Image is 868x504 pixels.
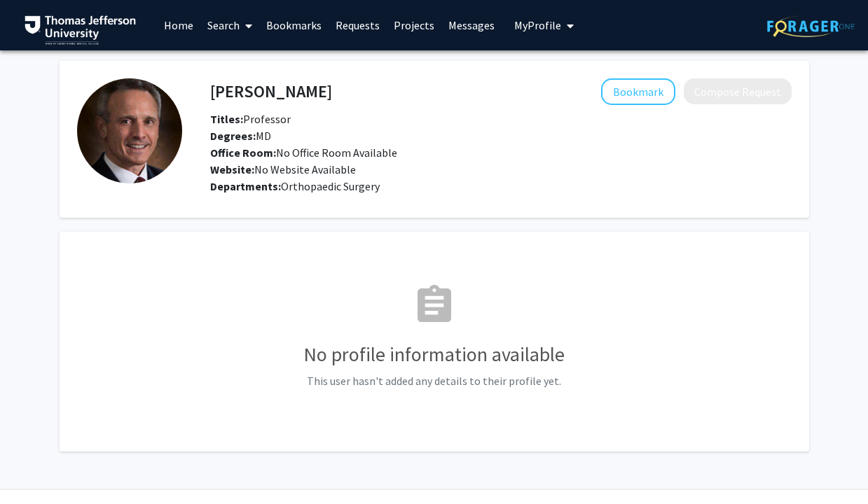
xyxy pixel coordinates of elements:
b: Office Room: [210,146,276,160]
b: Titles: [210,112,243,126]
button: Compose Request to Michael Ciccotti [684,78,792,104]
a: Search [200,1,259,50]
a: Messages [441,1,502,50]
h4: [PERSON_NAME] [210,78,332,104]
b: Degrees: [210,129,256,143]
span: No Website Available [210,162,356,176]
span: Professor [210,112,291,126]
button: Add Michael Ciccotti to Bookmarks [601,78,675,105]
span: MD [210,129,271,143]
mat-icon: assignment [412,283,457,328]
img: Profile Picture [77,78,182,183]
img: Thomas Jefferson University Logo [25,15,137,45]
img: ForagerOne Logo [767,15,855,37]
span: No Office Room Available [210,146,397,160]
a: Home [157,1,200,50]
b: Departments: [210,179,281,193]
b: Website: [210,162,254,176]
span: My Profile [514,18,561,32]
span: Orthopaedic Surgery [281,179,380,193]
a: Bookmarks [259,1,329,50]
iframe: Chat [11,441,60,493]
p: This user hasn't added any details to their profile yet. [77,372,792,389]
h3: No profile information available [77,343,792,367]
fg-card: No Profile Information [60,232,809,451]
a: Requests [329,1,387,50]
a: Projects [387,1,441,50]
